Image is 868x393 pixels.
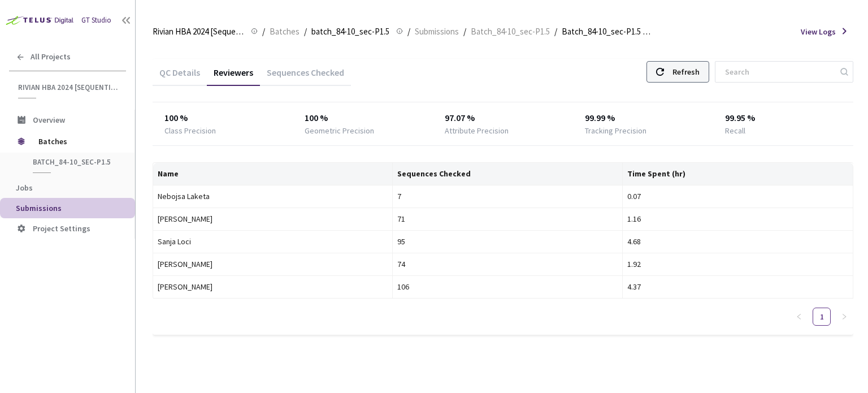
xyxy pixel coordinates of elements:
span: batch_84-10_sec-P1.5 [33,157,116,167]
span: Batches [270,25,300,38]
a: 1 [813,308,830,325]
button: right [835,308,853,326]
div: 106 [397,280,618,293]
div: [PERSON_NAME] [158,280,388,293]
li: / [407,25,410,38]
span: Batch_84-10_sec-P1.5 [471,25,550,38]
span: All Projects [31,52,71,62]
div: 97.07 % [445,111,562,125]
div: 74 [397,258,618,270]
span: Submissions [415,25,459,38]
div: Attribute Precision [445,125,509,136]
button: left [790,308,808,326]
div: [PERSON_NAME] [158,258,388,270]
li: / [262,25,265,38]
span: View Logs [801,26,836,37]
span: Batches [38,130,116,153]
div: 4.37 [627,280,848,293]
div: Sanja Loci [158,235,388,248]
span: Rivian HBA 2024 [Sequential] [153,25,244,38]
span: Submissions [16,203,62,213]
li: / [554,25,557,38]
div: QC Details [153,67,207,86]
div: 99.99 % [585,111,702,125]
div: Recall [725,125,745,136]
th: Sequences Checked [393,163,623,185]
span: Rivian HBA 2024 [Sequential] [18,83,119,92]
div: 71 [397,213,618,225]
div: 99.95 % [725,111,842,125]
div: 7 [397,190,618,202]
div: Geometric Precision [305,125,374,136]
li: Previous Page [790,308,808,326]
div: Reviewers [207,67,260,86]
div: Nebojsa Laketa [158,190,388,202]
a: Submissions [413,25,461,37]
th: Name [153,163,393,185]
li: Next Page [835,308,853,326]
div: Sequences Checked [260,67,351,86]
div: Tracking Precision [585,125,646,136]
span: batch_84-10_sec-P1.5 [311,25,389,38]
li: 1 [813,308,831,326]
a: Batch_84-10_sec-P1.5 [468,25,552,37]
div: Class Precision [164,125,216,136]
span: left [796,313,802,320]
span: Jobs [16,183,33,193]
div: Refresh [672,62,700,82]
span: right [841,313,848,320]
div: GT Studio [81,15,111,26]
span: Project Settings [33,223,90,234]
div: 100 % [305,111,422,125]
div: 1.16 [627,213,848,225]
div: 4.68 [627,235,848,248]
div: 0.07 [627,190,848,202]
span: Batch_84-10_sec-P1.5 QC - [DATE] [562,25,653,38]
div: 95 [397,235,618,248]
input: Search [718,62,839,82]
li: / [463,25,466,38]
li: / [304,25,307,38]
div: [PERSON_NAME] [158,213,388,225]
a: Batches [267,25,302,37]
div: 1.92 [627,258,848,270]
div: 100 % [164,111,281,125]
span: Overview [33,115,65,125]
th: Time Spent (hr) [623,163,853,185]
